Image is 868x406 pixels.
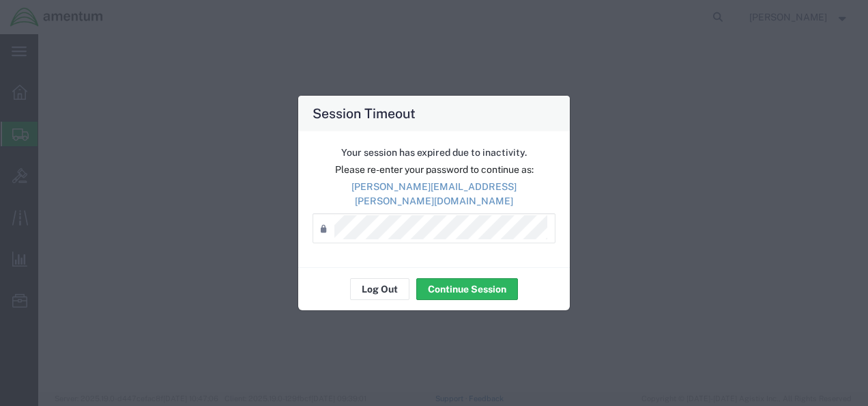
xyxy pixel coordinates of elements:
button: Log Out [350,278,409,300]
button: Continue Session [416,278,518,300]
p: Please re-enter your password to continue as: [313,163,555,177]
h4: Session Timeout [313,103,416,123]
p: [PERSON_NAME][EMAIL_ADDRESS][PERSON_NAME][DOMAIN_NAME] [313,180,555,208]
p: Your session has expired due to inactivity. [313,146,555,160]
